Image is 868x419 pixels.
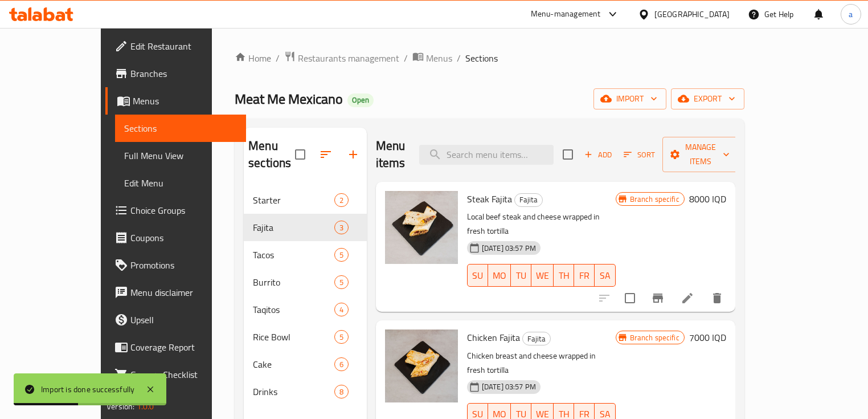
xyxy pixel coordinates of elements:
li: / [276,51,280,65]
a: Promotions [105,251,246,279]
button: TU [511,264,531,287]
span: Add [583,148,613,161]
span: 3 [335,222,348,233]
div: Import is done successfully [41,383,134,396]
span: Select to update [618,286,642,310]
span: Coverage Report [130,340,237,354]
span: Select all sections [288,143,312,166]
span: Sort items [616,146,662,164]
span: Grocery Checklist [130,368,237,381]
span: Branches [130,67,237,80]
span: 5 [335,250,348,261]
span: Meat Me Mexicano [235,86,343,112]
img: Steak Fajita [385,191,458,264]
span: Upsell [130,313,237,327]
span: a [849,8,853,21]
span: Cake [253,357,334,371]
a: Edit Restaurant [105,32,246,60]
div: Fajita3 [244,214,367,241]
span: Add item [580,146,616,164]
h2: Menu items [376,137,406,172]
a: Upsell [105,306,246,333]
span: 2 [335,195,348,206]
span: Branch specific [625,194,684,205]
span: FR [579,267,590,284]
span: [DATE] 03:57 PM [477,243,541,254]
span: Menu disclaimer [130,286,237,299]
div: Starter2 [244,186,367,214]
a: Edit menu item [681,291,694,305]
span: Steak Fajita [467,190,512,208]
button: Add section [339,141,367,168]
a: Choice Groups [105,197,246,224]
a: Menus [412,51,452,66]
div: Fajita [514,193,543,207]
button: WE [531,264,554,287]
div: [GEOGRAPHIC_DATA] [654,8,730,21]
div: Menu-management [531,7,601,21]
span: Coupons [130,231,237,245]
span: SU [472,267,484,284]
div: items [334,330,349,344]
nav: breadcrumb [235,51,744,66]
div: Rice Bowl [253,330,334,344]
div: items [334,385,349,398]
div: items [334,193,349,207]
a: Menus [105,87,246,115]
span: Fajita [515,193,542,206]
span: Sort [624,148,655,161]
div: Open [347,93,374,107]
button: export [671,88,744,109]
span: 5 [335,332,348,343]
span: TH [558,267,570,284]
span: Burrito [253,275,334,289]
div: Fajita [522,332,551,345]
a: Edit Menu [115,169,246,197]
button: SU [467,264,488,287]
span: Select section [556,143,580,166]
nav: Menu sections [244,182,367,410]
input: search [419,145,554,165]
span: Choice Groups [130,204,237,217]
div: Cake6 [244,351,367,378]
a: Coverage Report [105,333,246,361]
img: Chicken Fajita [385,329,458,402]
span: Taqitos [253,303,334,316]
span: Open [347,95,374,105]
div: Rice Bowl5 [244,323,367,351]
li: / [457,51,461,65]
span: Branch specific [625,332,684,343]
a: Restaurants management [284,51,399,66]
span: Manage items [672,140,730,169]
span: Menus [133,94,237,108]
button: Manage items [662,137,739,172]
span: Restaurants management [298,51,399,65]
span: Sections [465,51,498,65]
button: import [593,88,666,109]
a: Coupons [105,224,246,251]
span: [DATE] 03:57 PM [477,381,541,392]
span: Edit Menu [124,176,237,190]
span: Chicken Fajita [467,329,520,346]
span: 5 [335,277,348,288]
div: Tacos5 [244,241,367,269]
div: Drinks8 [244,378,367,405]
span: Fajita [253,221,334,234]
span: Sort sections [312,141,339,168]
span: 1.0.0 [137,399,154,414]
span: Edit Restaurant [130,39,237,53]
span: SA [599,267,611,284]
span: MO [493,267,506,284]
div: items [334,275,349,289]
span: TU [515,267,527,284]
a: Home [235,51,271,65]
span: Version: [107,399,134,414]
div: Starter [253,193,334,207]
div: items [334,357,349,371]
span: Fajita [523,332,550,345]
a: Full Menu View [115,142,246,169]
span: Menus [426,51,452,65]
